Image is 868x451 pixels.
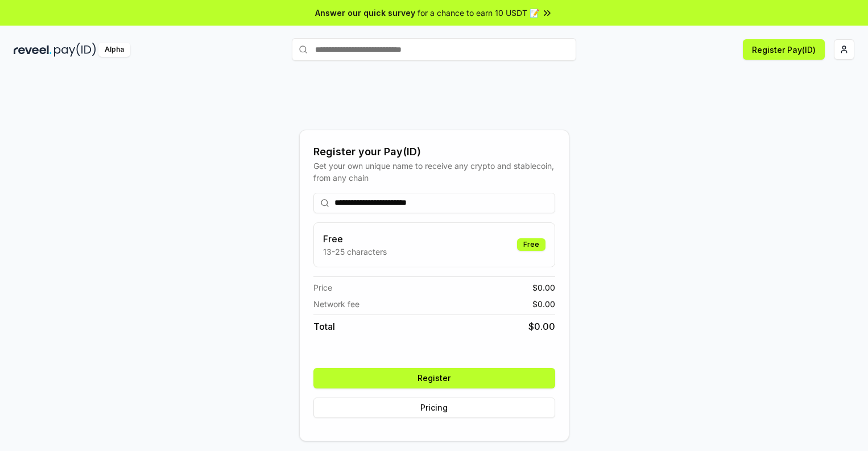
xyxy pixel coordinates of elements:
[313,398,555,418] button: Pricing
[528,320,555,333] span: $ 0.00
[54,43,96,57] img: pay_id
[315,7,415,19] span: Answer our quick survey
[313,298,359,310] span: Network fee
[532,282,555,293] span: $ 0.00
[418,7,539,19] span: for a chance to earn 10 USDT 📝
[313,282,332,293] span: Price
[14,43,52,57] img: reveel_dark
[323,246,387,258] p: 13-25 characters
[532,298,555,310] span: $ 0.00
[313,320,335,333] span: Total
[517,238,545,251] div: Free
[313,144,555,160] div: Register your Pay(ID)
[98,43,130,57] div: Alpha
[743,39,825,60] button: Register Pay(ID)
[313,160,555,184] div: Get your own unique name to receive any crypto and stablecoin, from any chain
[313,368,555,388] button: Register
[323,232,387,246] h3: Free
